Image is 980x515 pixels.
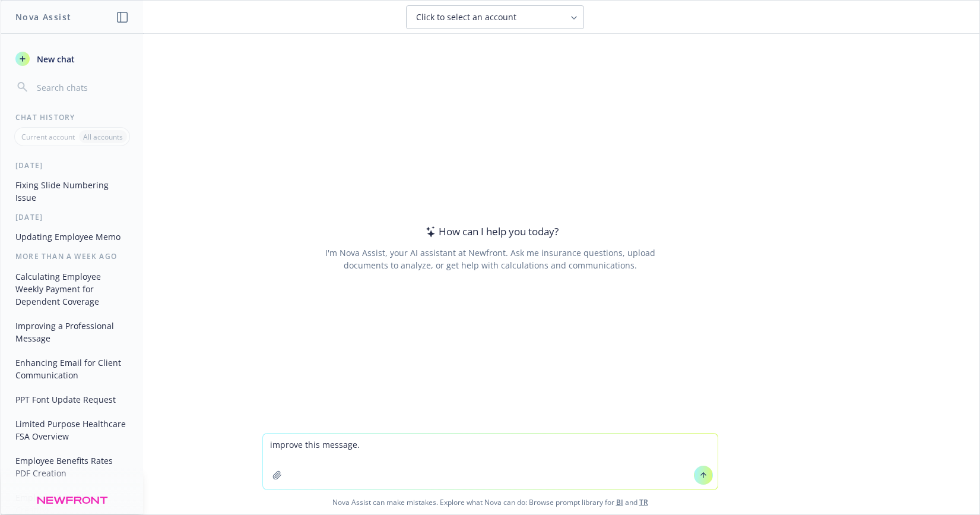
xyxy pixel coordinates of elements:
[5,490,975,514] span: Nova Assist can make mistakes. Explore what Nova can do: Browse prompt library for and
[83,132,123,142] p: All accounts
[616,497,623,507] a: BI
[639,497,648,507] a: TR
[1,160,143,170] div: [DATE]
[15,11,71,23] h1: Nova Assist
[323,247,657,271] div: I'm Nova Assist, your AI assistant at Newfront. Ask me insurance questions, upload documents to a...
[406,5,584,29] button: Click to select an account
[11,175,134,207] button: Fixing Slide Numbering Issue
[1,212,143,222] div: [DATE]
[11,316,134,348] button: Improving a Professional Message
[11,267,134,311] button: Calculating Employee Weekly Payment for Dependent Coverage
[11,48,134,69] button: New chat
[11,451,134,483] button: Employee Benefits Rates PDF Creation
[263,434,718,489] textarea: improve this message.
[11,414,134,446] button: Limited Purpose Healthcare FSA Overview
[1,112,143,122] div: Chat History
[11,353,134,385] button: Enhancing Email for Client Communication
[11,390,134,409] button: PPT Font Update Request
[21,132,75,142] p: Current account
[11,227,134,247] button: Updating Employee Memo
[422,224,559,239] div: How can I help you today?
[416,11,516,23] span: Click to select an account
[34,53,75,65] span: New chat
[34,79,129,96] input: Search chats
[1,251,143,261] div: More than a week ago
